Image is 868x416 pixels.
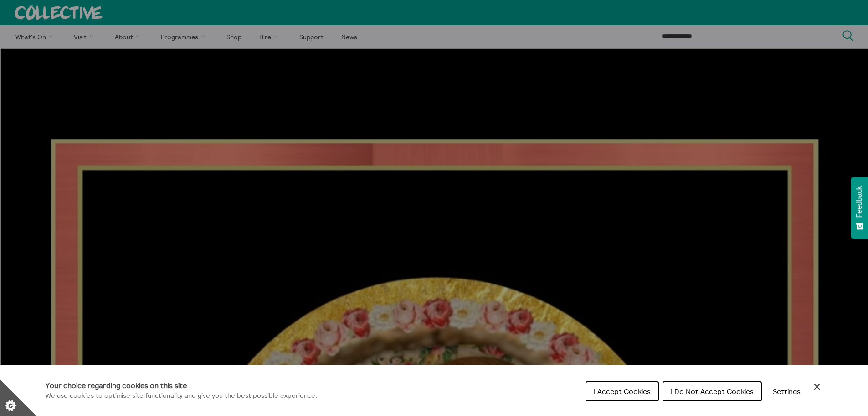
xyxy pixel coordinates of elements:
button: I Do Not Accept Cookies [663,381,762,401]
button: I Accept Cookies [586,381,659,401]
button: Close Cookie Control [812,381,822,392]
p: We use cookies to optimise site functionality and give you the best possible experience. [46,391,317,401]
span: I Accept Cookies [594,387,651,396]
button: Feedback - Show survey [851,177,868,239]
button: Settings [765,382,808,400]
span: Settings [773,387,801,396]
span: I Do Not Accept Cookies [671,387,754,396]
h1: Your choice regarding cookies on this site [46,380,317,391]
span: Feedback [855,186,863,218]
